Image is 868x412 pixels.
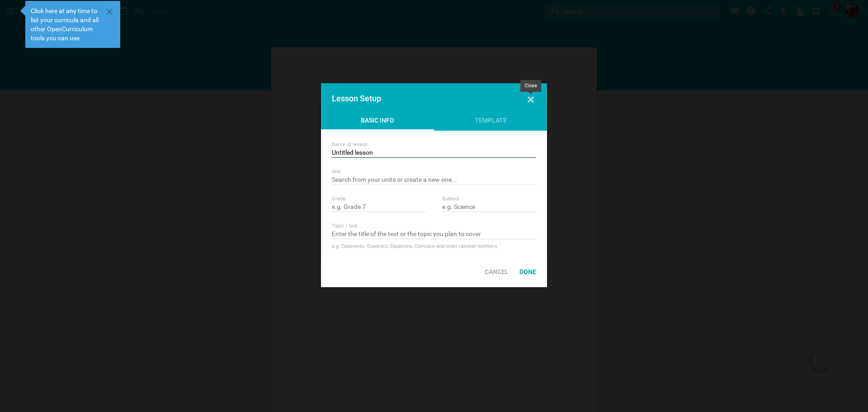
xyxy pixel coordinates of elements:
span: Click here at any time to list your curricula and all other OpenCurriculum tools you can use [31,6,102,43]
input: e.g. Science [442,203,536,212]
div: Cancel [479,262,514,282]
input: Search from your units or create a new one... [332,176,536,185]
input: e.g. Properties of magnetic substances [332,149,536,158]
div: Close [520,80,541,92]
div: Name of lesson [332,142,536,148]
div: Subject [442,196,536,202]
input: Enter the title of the text or the topic you plan to cover [332,230,536,239]
div: Grade [332,196,426,202]
input: e.g. Grade 7 [332,203,426,212]
div: Basic Info [321,116,434,131]
div: Unit [332,169,536,175]
div: e.g. Exponents, Quadratic Equations, Compare and order rational numbers [332,242,536,251]
div: Template [434,116,547,129]
div: Done [514,262,542,282]
div: Lesson Setup [332,94,516,103]
div: Topic / text [332,223,536,229]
